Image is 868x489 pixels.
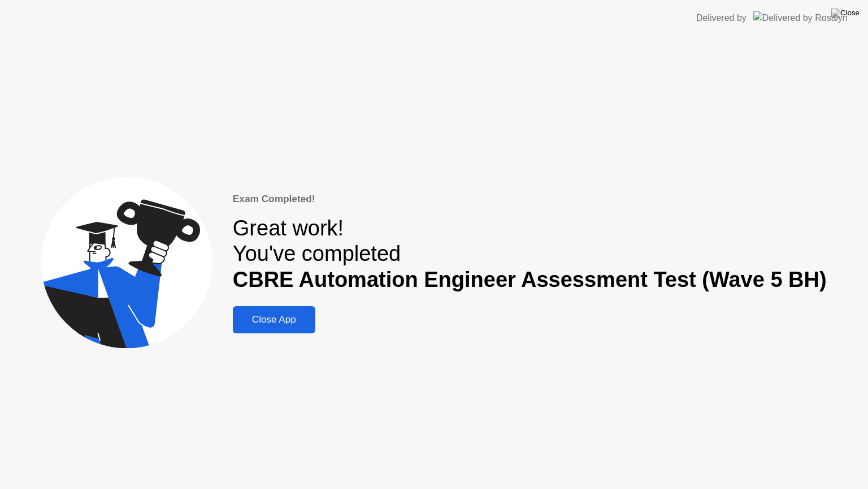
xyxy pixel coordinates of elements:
div: Close App [236,314,312,325]
img: Delivered by Rosalyn [753,11,848,24]
button: Close App [233,306,315,333]
img: Close [831,8,860,18]
div: Great work! You've completed [233,216,827,293]
b: CBRE Automation Engineer Assessment Test (Wave 5 BH) [233,268,827,291]
div: Delivered by [696,11,747,25]
div: Exam Completed! [233,192,827,207]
